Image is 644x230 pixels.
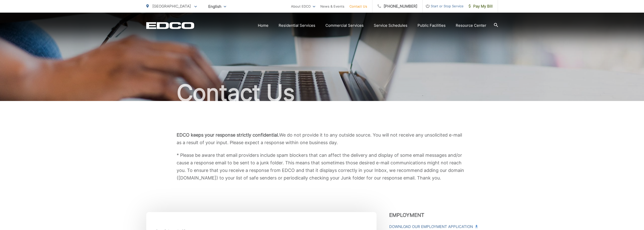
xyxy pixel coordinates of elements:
[374,22,407,29] a: Service Schedules
[204,2,230,11] span: English
[177,131,468,146] p: We do not provide it to any outside source. You will not receive any unsolicited e-mail as a resu...
[389,212,498,218] h3: Employment
[152,4,191,9] span: [GEOGRAPHIC_DATA]
[389,224,477,230] a: Download Our Employment Application
[418,22,446,29] a: Public Facilities
[177,132,279,138] b: EDCO keeps your response strictly confidential.
[349,3,367,9] a: Contact Us
[258,22,268,29] a: Home
[279,22,315,29] a: Residential Services
[146,22,194,29] a: EDCD logo. Return to the homepage.
[320,3,344,9] a: News & Events
[177,151,468,182] p: * Please be aware that email providers include spam blockers that can affect the delivery and dis...
[146,80,498,106] h1: Contact Us
[456,22,486,29] a: Resource Center
[325,22,364,29] a: Commercial Services
[291,3,315,9] a: About EDCO
[469,3,493,9] span: Pay My Bill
